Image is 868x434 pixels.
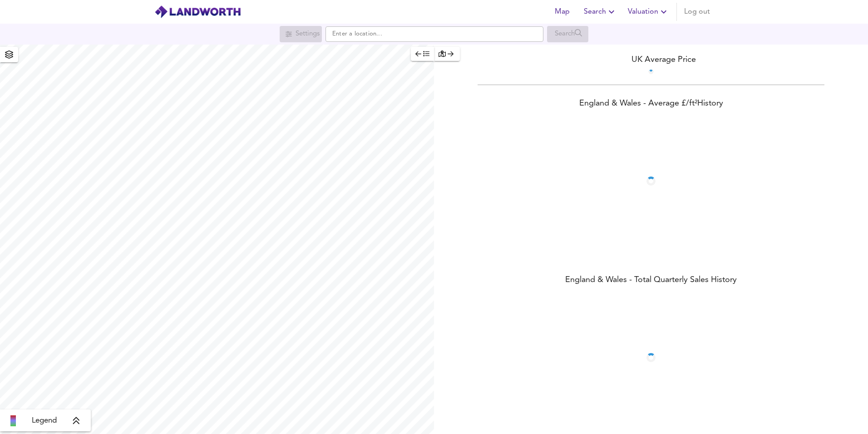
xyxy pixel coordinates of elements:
div: Search for a location first or explore the map [547,26,588,42]
img: logo [154,5,241,19]
div: England & Wales - Total Quarterly Sales History [434,274,868,287]
div: UK Average Price [434,54,868,66]
span: Legend [32,415,57,426]
input: Enter a location... [325,26,543,42]
button: Valuation [624,3,673,21]
button: Search [580,3,621,21]
span: Search [584,5,617,18]
span: Map [551,5,573,18]
span: Log out [684,5,710,18]
button: Log out [681,3,714,21]
button: Map [547,3,577,21]
div: Search for a location first or explore the map [280,26,322,42]
span: Valuation [628,5,669,18]
div: England & Wales - Average £/ ft² History [434,98,868,111]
